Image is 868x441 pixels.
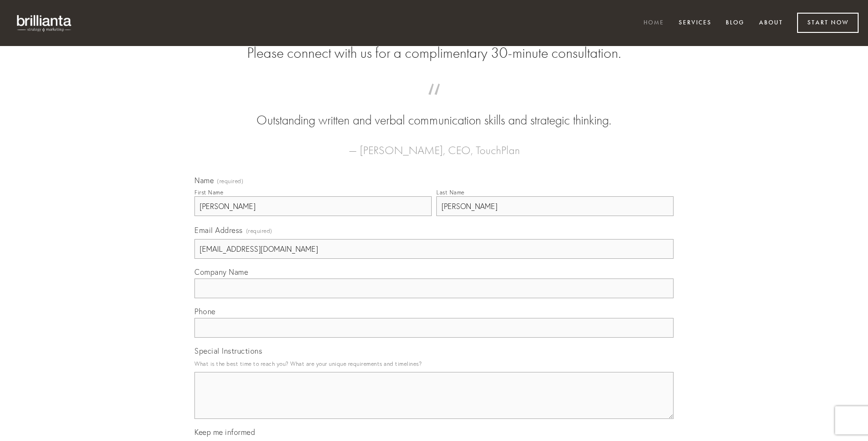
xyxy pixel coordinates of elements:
[217,178,243,184] span: (required)
[246,224,272,237] span: (required)
[194,44,674,62] h2: Please connect with us for a complimentary 30-minute consultation.
[194,189,223,196] div: First Name
[194,176,214,185] span: Name
[753,15,789,31] a: About
[194,267,248,277] span: Company Name
[194,357,674,370] p: What is the best time to reach you? What are your unique requirements and timelines?
[797,13,859,33] a: Start Now
[209,130,659,160] figcaption: — [PERSON_NAME], CEO, TouchPlan
[209,93,659,111] span: “
[194,225,243,235] span: Email Address
[194,346,262,356] span: Special Instructions
[637,15,670,31] a: Home
[209,93,659,130] blockquote: Outstanding written and verbal communication skills and strategic thinking.
[673,15,718,31] a: Services
[194,427,255,437] span: Keep me informed
[436,189,465,196] div: Last Name
[194,307,216,316] span: Phone
[720,15,751,31] a: Blog
[9,9,80,37] img: brillianta - research, strategy, marketing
